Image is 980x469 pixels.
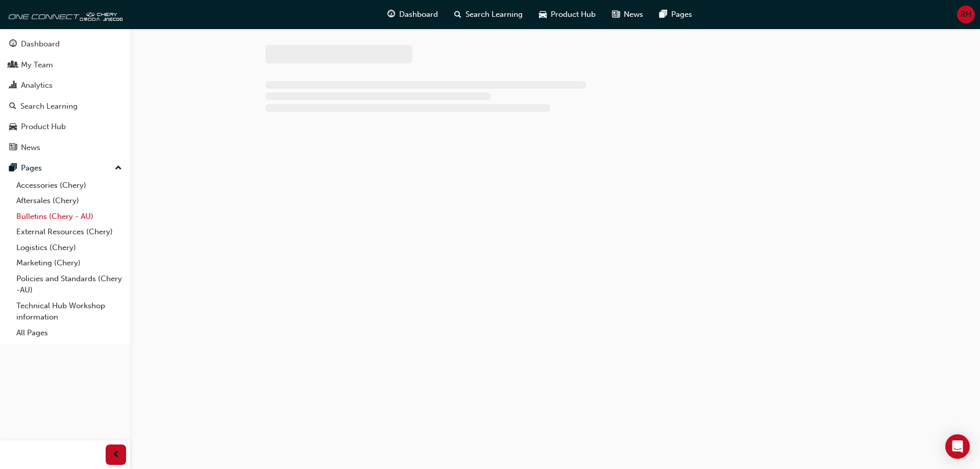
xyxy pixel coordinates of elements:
[9,143,17,153] span: news-icon
[12,193,126,209] a: Aftersales (Chery)
[671,9,692,20] span: Pages
[9,164,17,173] span: pages-icon
[4,97,126,116] a: Search Learning
[446,4,531,25] a: search-iconSearch Learning
[21,38,60,50] div: Dashboard
[12,255,126,271] a: Marketing (Chery)
[9,40,17,49] span: guage-icon
[12,224,126,240] a: External Resources (Chery)
[387,8,395,21] span: guage-icon
[4,117,126,136] a: Product Hub
[21,162,42,174] div: Pages
[12,178,126,193] a: Accessories (Chery)
[651,4,700,25] a: pages-iconPages
[21,121,66,133] div: Product Hub
[379,4,446,25] a: guage-iconDashboard
[4,138,126,157] a: News
[624,9,643,20] span: News
[5,4,122,24] img: oneconnect
[4,35,126,54] a: Dashboard
[957,6,975,23] button: RH
[112,449,120,461] span: prev-icon
[12,325,126,341] a: All Pages
[604,4,651,25] a: news-iconNews
[531,4,604,25] a: car-iconProduct Hub
[4,76,126,95] a: Analytics
[612,8,620,21] span: news-icon
[21,142,40,154] div: News
[465,9,523,20] span: Search Learning
[115,162,122,175] span: up-icon
[551,9,596,20] span: Product Hub
[454,8,461,21] span: search-icon
[945,434,970,459] div: Open Intercom Messenger
[4,159,126,178] button: Pages
[9,81,17,90] span: chart-icon
[4,56,126,75] a: My Team
[20,101,78,112] div: Search Learning
[659,8,667,21] span: pages-icon
[961,9,971,20] span: RH
[399,9,438,20] span: Dashboard
[12,209,126,225] a: Bulletins (Chery - AU)
[9,61,17,70] span: people-icon
[12,271,126,298] a: Policies and Standards (Chery -AU)
[4,33,126,159] button: DashboardMy TeamAnalyticsSearch LearningProduct HubNews
[21,59,53,71] div: My Team
[12,240,126,256] a: Logistics (Chery)
[9,122,17,132] span: car-icon
[9,102,16,111] span: search-icon
[21,80,53,91] div: Analytics
[539,8,547,21] span: car-icon
[12,298,126,325] a: Technical Hub Workshop information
